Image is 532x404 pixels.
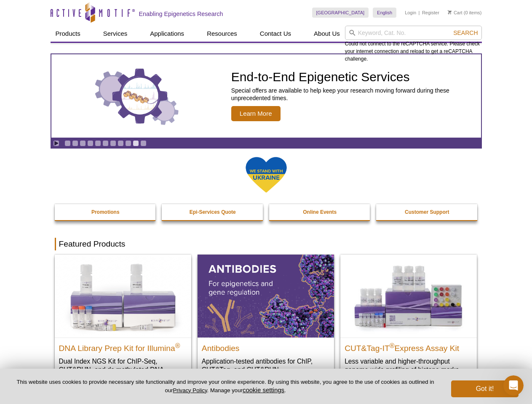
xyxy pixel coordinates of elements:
a: Toggle autoplay [53,140,59,146]
a: Go to slide 5 [95,140,101,146]
span: Search [453,29,478,36]
a: Go to slide 6 [102,140,109,146]
a: CUT&Tag-IT® Express Assay Kit CUT&Tag-IT®Express Assay Kit Less variable and higher-throughput ge... [340,255,477,382]
iframe: Intercom live chat [503,375,524,396]
a: Privacy Policy [173,387,207,393]
p: Application-tested antibodies for ChIP, CUT&Tag, and CUT&RUN. [202,357,330,374]
img: Your Cart [448,10,452,14]
a: Go to slide 9 [125,140,131,146]
a: Products [51,26,86,42]
a: English [373,8,396,18]
a: Go to slide 7 [110,140,116,146]
img: DNA Library Prep Kit for Illumina [55,255,191,337]
h2: DNA Library Prep Kit for Illumina [59,340,187,353]
sup: ® [175,342,180,349]
a: Resources [202,26,242,42]
input: Keyword, Cat. No. [345,26,482,40]
article: End-to-End Epigenetic Services [51,54,481,138]
button: Search [451,29,480,37]
a: Go to slide 10 [133,140,139,146]
li: | [419,8,420,18]
a: Cart [448,10,462,16]
a: Go to slide 4 [87,140,94,146]
button: Got it! [451,380,519,397]
button: cookie settings [243,386,284,393]
h2: CUT&Tag-IT Express Assay Kit [345,340,473,353]
a: All Antibodies Antibodies Application-tested antibodies for ChIP, CUT&Tag, and CUT&RUN. [198,255,334,382]
a: Epi-Services Quote [162,204,264,220]
sup: ® [390,342,395,349]
img: CUT&Tag-IT® Express Assay Kit [340,255,477,337]
strong: Online Events [303,209,337,215]
p: Special offers are available to help keep your research moving forward during these unprecedented... [231,87,477,102]
a: Online Events [269,204,371,220]
a: Applications [145,26,189,42]
a: Login [405,10,416,16]
li: (0 items) [448,8,482,18]
img: All Antibodies [198,255,334,337]
a: [GEOGRAPHIC_DATA] [312,8,369,18]
a: Services [98,26,133,42]
img: Three gears with decorative charts inside the larger center gear. [95,66,179,125]
img: We Stand With Ukraine [245,156,287,194]
h2: End-to-End Epigenetic Services [231,71,477,83]
h2: Antibodies [202,340,330,353]
p: This website uses cookies to provide necessary site functionality and improve your online experie... [13,378,437,394]
a: Register [422,10,439,16]
a: Go to slide 3 [80,140,86,146]
a: Promotions [55,204,157,220]
a: Go to slide 2 [72,140,78,146]
span: Learn More [231,106,281,121]
a: Customer Support [376,204,478,220]
h2: Enabling Epigenetics Research [139,10,223,18]
h2: Featured Products [55,238,478,250]
a: Contact Us [255,26,296,42]
div: Could not connect to the reCAPTCHA service. Please check your internet connection and reload to g... [345,26,482,63]
strong: Epi-Services Quote [190,209,236,215]
strong: Promotions [91,209,120,215]
a: Three gears with decorative charts inside the larger center gear. End-to-End Epigenetic Services ... [51,54,481,138]
a: About Us [309,26,345,42]
a: Go to slide 11 [140,140,147,146]
a: Go to slide 8 [118,140,124,146]
strong: Customer Support [405,209,449,215]
p: Less variable and higher-throughput genome-wide profiling of histone marks​. [345,357,473,374]
a: Go to slide 1 [64,140,71,146]
p: Dual Index NGS Kit for ChIP-Seq, CUT&RUN, and ds methylated DNA assays. [59,357,187,383]
a: DNA Library Prep Kit for Illumina DNA Library Prep Kit for Illumina® Dual Index NGS Kit for ChIP-... [55,255,191,391]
